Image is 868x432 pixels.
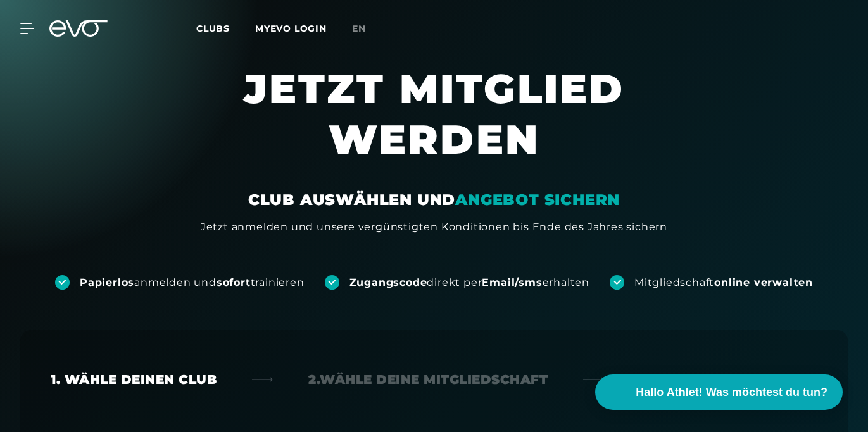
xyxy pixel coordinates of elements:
[201,219,667,235] div: Jetzt anmelden und unsere vergünstigten Konditionen bis Ende des Jahres sichern
[196,22,255,34] a: Clubs
[80,276,305,290] div: anmelden und trainieren
[482,276,542,288] strong: Email/sms
[80,276,134,288] strong: Papierlos
[255,23,327,34] a: MYEVO LOGIN
[349,276,589,290] div: direkt per erhalten
[217,276,251,288] strong: sofort
[51,371,217,388] div: 1. Wähle deinen Club
[634,276,813,290] div: Mitgliedschaft
[308,371,548,388] div: 2. Wähle deine Mitgliedschaft
[143,63,726,190] h1: JETZT MITGLIED WERDEN
[349,276,427,288] strong: Zugangscode
[636,384,827,401] span: Hallo Athlet! Was möchtest du tun?
[455,190,620,209] em: ANGEBOT SICHERN
[196,23,230,34] span: Clubs
[639,371,817,388] div: 3. Starte dein Training
[714,276,813,288] strong: online verwalten
[595,374,843,410] button: Hallo Athlet! Was möchtest du tun?
[352,22,381,36] a: en
[248,190,620,210] div: CLUB AUSWÄHLEN UND
[352,23,366,34] span: en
